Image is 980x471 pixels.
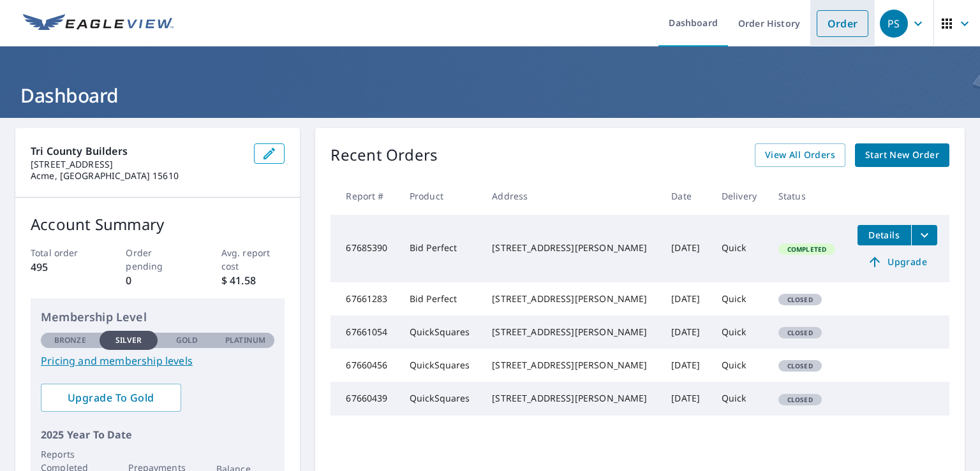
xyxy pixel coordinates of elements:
p: 495 [31,259,94,275]
td: Quick [711,315,768,349]
p: Tri County Builders [31,143,244,159]
span: Completed [780,245,834,254]
button: detailsBtn-67685390 [857,225,911,245]
a: Upgrade [857,252,937,272]
a: Start New Order [855,143,949,167]
td: 67660439 [330,382,399,415]
div: [STREET_ADDRESS][PERSON_NAME] [492,293,651,305]
td: 67685390 [330,215,399,282]
td: 67661283 [330,282,399,315]
td: QuickSquares [399,315,482,349]
div: PS [880,10,908,38]
button: filesDropdownBtn-67685390 [911,225,937,245]
a: Order [817,10,868,37]
p: [STREET_ADDRESS] [31,159,244,170]
th: Address [482,177,661,215]
span: View All Orders [765,147,835,163]
td: Bid Perfect [399,282,482,315]
div: [STREET_ADDRESS][PERSON_NAME] [492,359,651,372]
td: Quick [711,382,768,415]
td: [DATE] [661,349,711,382]
th: Delivery [711,177,768,215]
th: Report # [330,177,399,215]
p: Acme, [GEOGRAPHIC_DATA] 15610 [31,170,244,182]
p: Recent Orders [330,143,438,167]
a: Pricing and membership levels [41,353,274,368]
span: Upgrade [865,254,930,270]
th: Date [661,177,711,215]
td: [DATE] [661,282,711,315]
span: Closed [780,361,820,370]
a: Upgrade To Gold [41,384,181,412]
span: Closed [780,295,820,304]
div: [STREET_ADDRESS][PERSON_NAME] [492,242,651,254]
p: Bronze [54,335,86,346]
p: Silver [115,335,142,346]
th: Product [399,177,482,215]
p: Gold [176,335,198,346]
td: 67661054 [330,315,399,349]
td: 67660456 [330,349,399,382]
p: Membership Level [41,308,274,326]
td: Bid Perfect [399,215,482,282]
img: EV Logo [23,14,174,33]
span: Details [865,229,903,241]
td: Quick [711,282,768,315]
p: Platinum [225,335,265,346]
span: Start New Order [865,147,939,163]
td: [DATE] [661,215,711,282]
span: Closed [780,395,820,404]
p: Account Summary [31,213,285,236]
h1: Dashboard [15,82,965,108]
p: $ 41.58 [221,273,285,288]
p: Avg. report cost [221,246,285,273]
td: Quick [711,349,768,382]
th: Status [768,177,847,215]
a: View All Orders [755,143,845,167]
p: Order pending [126,246,189,273]
p: 0 [126,273,189,288]
td: [DATE] [661,382,711,415]
td: QuickSquares [399,382,482,415]
td: [DATE] [661,315,711,349]
span: Upgrade To Gold [51,391,171,405]
p: Total order [31,246,94,259]
span: Closed [780,328,820,337]
div: [STREET_ADDRESS][PERSON_NAME] [492,392,651,405]
td: Quick [711,215,768,282]
p: 2025 Year To Date [41,427,274,442]
div: [STREET_ADDRESS][PERSON_NAME] [492,326,651,338]
td: QuickSquares [399,349,482,382]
